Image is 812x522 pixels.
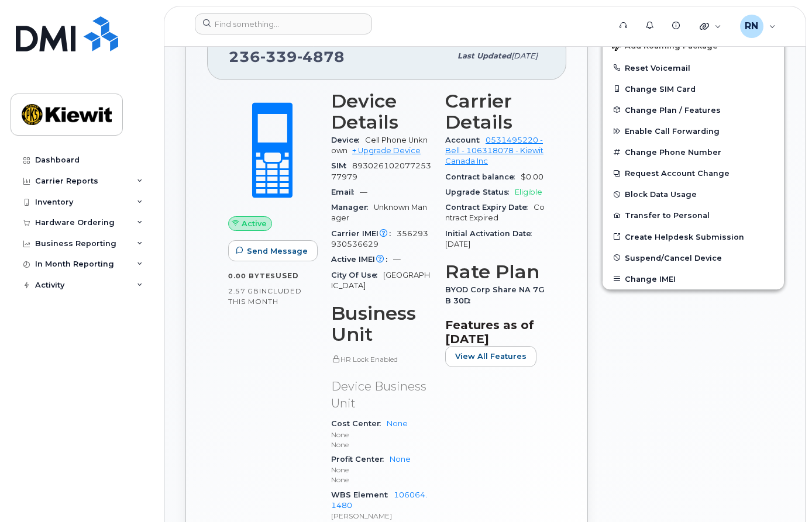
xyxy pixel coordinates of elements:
input: Find something... [195,13,372,34]
h3: Device Details [331,91,431,133]
span: BYOD Corp Share NA 7GB 30D [445,285,545,305]
span: SIM [331,161,352,170]
span: [GEOGRAPHIC_DATA] [331,271,430,290]
a: None [390,455,411,464]
button: Change SIM Card [603,78,784,99]
p: None [331,430,431,440]
a: Create Helpdesk Submission [603,226,784,247]
span: RN [745,19,758,33]
button: Block Data Usage [603,184,784,205]
h3: Carrier Details [445,91,545,133]
span: Cost Center [331,419,387,428]
span: — [360,188,367,196]
button: Request Account Change [603,163,784,184]
span: 2.57 GB [228,287,259,295]
p: HR Lock Enabled [331,354,431,364]
button: Transfer to Personal [603,205,784,226]
span: included this month [228,286,302,306]
span: 4878 [297,48,345,65]
p: Device Business Unit [331,378,431,412]
div: Robert Navalta [732,15,784,38]
span: 236 [229,48,345,65]
button: Suspend/Cancel Device [603,247,784,268]
span: [DATE] [445,240,470,248]
span: 0.00 Bytes [228,272,276,280]
button: Enable Call Forwarding [603,120,784,141]
span: 339 [260,48,297,65]
a: 0531495220 - Bell - 106318078 - Kiewit Canada Inc [445,136,543,166]
a: None [387,419,408,428]
span: 89302610207725377979 [331,161,431,181]
span: used [276,271,299,280]
span: Enable Call Forwarding [625,127,720,136]
p: None [331,475,431,485]
span: Eligible [515,188,542,196]
span: Upgrade Status [445,188,515,196]
span: Profit Center [331,455,390,464]
span: Active [242,218,267,229]
a: 106064.1480 [331,490,427,510]
span: Last updated [457,51,511,60]
span: City Of Use [331,271,383,279]
h3: Features as of [DATE] [445,318,545,346]
p: [PERSON_NAME] [331,511,431,521]
span: Device [331,136,365,144]
span: — [393,255,401,264]
button: Reset Voicemail [603,57,784,78]
h3: Business Unit [331,303,431,345]
span: Initial Activation Date [445,229,538,238]
span: Cell Phone Unknown [331,136,428,155]
span: Change Plan / Features [625,105,721,114]
span: Suspend/Cancel Device [625,253,722,262]
span: Add Roaming Package [612,42,718,53]
p: None [331,440,431,450]
a: + Upgrade Device [352,146,421,155]
span: Email [331,188,360,196]
h3: Rate Plan [445,261,545,282]
span: [DATE] [511,51,538,60]
iframe: Messenger Launcher [761,471,803,513]
button: Change Plan / Features [603,99,784,120]
button: Change Phone Number [603,141,784,163]
div: Quicklinks [691,15,730,38]
span: Account [445,136,486,144]
span: View All Features [455,351,527,362]
span: Send Message [247,246,308,257]
button: View All Features [445,346,536,367]
p: None [331,465,431,475]
span: Manager [331,203,374,212]
span: Contract balance [445,172,521,181]
span: $0.00 [521,172,543,181]
span: Active IMEI [331,255,393,264]
span: WBS Element [331,490,394,499]
button: Send Message [228,240,318,261]
span: Contract Expiry Date [445,203,534,212]
button: Change IMEI [603,268,784,289]
span: Unknown Manager [331,203,427,222]
span: Carrier IMEI [331,229,397,238]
